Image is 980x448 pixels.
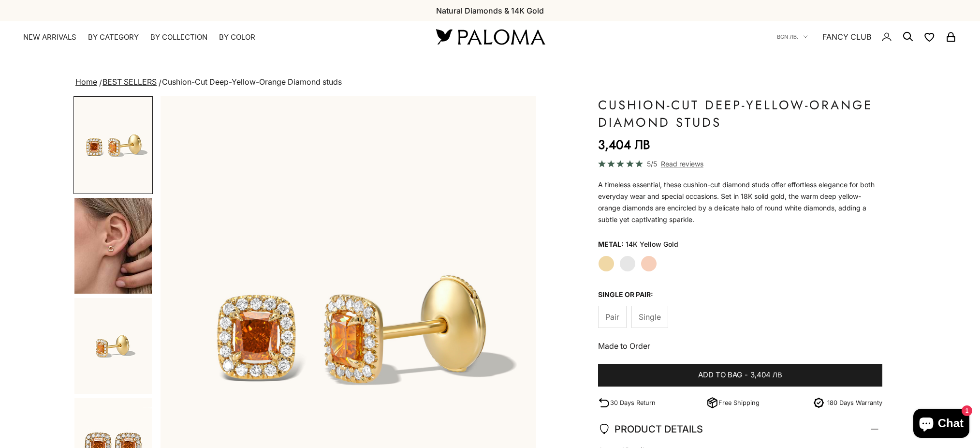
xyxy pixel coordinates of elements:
p: Natural Diamonds & 14K Gold [436,4,544,17]
img: #YellowGold [74,97,152,193]
nav: breadcrumbs [73,75,907,89]
a: BEST SELLERS [102,77,157,87]
span: PRODUCT DETAILS [598,421,703,437]
p: Free Shipping [718,398,760,408]
span: Read reviews [661,158,703,169]
button: Add to bag-3,404 лв [598,364,882,387]
p: Made to Order [598,340,882,352]
button: Go to item 4 [73,197,153,295]
img: #YellowGold [74,298,152,394]
img: #YellowGold #WhiteGold #RoseGold [74,198,152,294]
span: Single [639,311,661,323]
a: FANCY CLUB [822,30,871,43]
button: BGN лв. [777,32,808,41]
variant-option-value: 14K Yellow Gold [626,237,678,252]
inbox-online-store-chat: Shopify online store chat [910,409,972,440]
a: 5/5 Read reviews [598,158,882,169]
summary: By Category [88,32,139,42]
span: BGN лв. [777,32,798,41]
nav: Primary navigation [23,32,413,42]
button: Go to item 5 [73,297,153,395]
legend: Single or Pair: [598,287,653,302]
h1: Cushion-Cut Deep-Yellow-Orange Diamond studs [598,96,882,131]
span: 5/5 [647,158,657,169]
sale-price: 3,404 лв [598,135,650,154]
p: 180 Days Warranty [827,398,882,408]
p: 30 Days Return [610,398,656,408]
a: Home [75,77,97,87]
nav: Secondary navigation [777,21,957,52]
span: Pair [605,311,619,323]
span: Cushion-Cut Deep-Yellow-Orange Diamond studs [162,77,342,87]
legend: Metal: [598,237,624,252]
span: A timeless essential, these cushion-cut diamond studs offer effortless elegance for both everyday... [598,180,875,224]
summary: PRODUCT DETAILS [598,411,882,447]
span: 3,404 лв [750,369,782,381]
a: NEW ARRIVALS [23,32,76,42]
summary: By Collection [150,32,207,42]
button: Go to item 1 [73,96,153,194]
span: Add to bag [698,369,742,381]
summary: By Color [219,32,255,42]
